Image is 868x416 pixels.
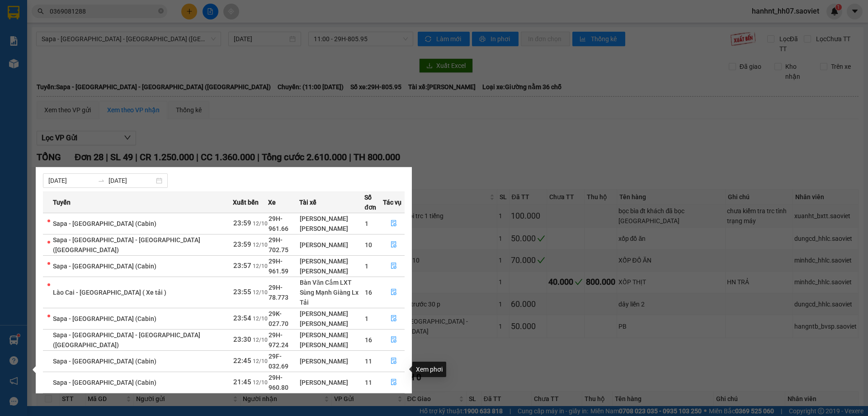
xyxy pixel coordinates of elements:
span: to [98,177,105,184]
span: 16 [365,336,372,344]
input: Đến ngày [108,176,154,186]
span: 12/10 [253,358,268,364]
span: Tác vụ [383,197,401,207]
span: 12/10 [253,220,268,227]
button: file-done [383,333,404,347]
span: Số đơn [364,192,382,212]
span: file-done [391,263,397,270]
span: 11 [365,358,372,365]
span: 29H-702.75 [269,236,288,253]
span: 29H-960.80 [269,374,288,391]
span: 23:55 [233,288,251,296]
div: [PERSON_NAME] [300,309,364,319]
span: 12/10 [253,242,268,248]
div: [PERSON_NAME] [300,378,364,387]
span: file-done [391,315,397,322]
span: 12/10 [253,316,268,322]
div: Xem phơi [412,362,446,377]
span: file-done [391,220,397,227]
button: file-done [383,311,404,326]
div: [PERSON_NAME] [300,330,364,340]
span: 29H-972.24 [269,331,288,349]
input: Từ ngày [48,176,94,186]
span: file-done [391,336,397,344]
div: [PERSON_NAME] [300,214,364,224]
span: Sapa - [GEOGRAPHIC_DATA] (Cabin) [53,220,156,227]
div: [PERSON_NAME] [300,240,364,250]
span: file-done [391,358,397,365]
span: 12/10 [253,337,268,343]
span: Sapa - [GEOGRAPHIC_DATA] - [GEOGRAPHIC_DATA] ([GEOGRAPHIC_DATA]) [53,236,200,253]
button: file-done [383,375,404,390]
div: [PERSON_NAME] [300,256,364,266]
div: Sùng Mạnh Giàng Lx Tải [300,287,364,307]
span: 23:59 [233,240,251,249]
span: Sapa - [GEOGRAPHIC_DATA] (Cabin) [53,315,156,322]
span: Xe [268,197,276,207]
span: 1 [365,220,368,227]
span: 21:45 [233,378,251,386]
span: 23:54 [233,314,251,322]
span: 23:57 [233,262,251,270]
div: [PERSON_NAME] [300,224,364,234]
span: Lào Cai - [GEOGRAPHIC_DATA] ( Xe tải ) [53,289,166,296]
span: 22:45 [233,357,251,365]
span: file-done [391,289,397,296]
span: Sapa - [GEOGRAPHIC_DATA] (Cabin) [53,379,156,386]
span: 29K-027.70 [269,310,288,327]
span: Sapa - [GEOGRAPHIC_DATA] - [GEOGRAPHIC_DATA] ([GEOGRAPHIC_DATA]) [53,331,200,349]
button: file-done [383,238,404,252]
div: [PERSON_NAME] [300,340,364,350]
span: 12/10 [253,379,268,386]
div: [PERSON_NAME] [300,266,364,276]
span: swap-right [98,177,105,184]
span: 29F-032.69 [269,353,288,370]
span: Xuất bến [233,197,259,207]
div: [PERSON_NAME] [300,356,364,366]
button: file-done [383,216,404,231]
span: 1 [365,263,368,270]
span: 23:30 [233,335,251,344]
span: 29H-961.59 [269,258,288,275]
span: Sapa - [GEOGRAPHIC_DATA] (Cabin) [53,263,156,270]
div: Bàn Văn Cắm LXT [300,277,364,287]
button: file-done [383,259,404,273]
span: 29H-78.773 [269,284,288,301]
button: file-done [383,354,404,368]
span: 29H-961.66 [269,215,288,232]
span: 10 [365,241,372,249]
span: Tuyến [53,197,71,207]
span: Sapa - [GEOGRAPHIC_DATA] (Cabin) [53,358,156,365]
span: Tài xế [299,197,316,207]
span: 16 [365,289,372,296]
span: 23:59 [233,219,251,227]
span: 1 [365,315,368,322]
button: file-done [383,285,404,300]
span: file-done [391,379,397,386]
span: file-done [391,241,397,249]
span: 12/10 [253,263,268,269]
span: 11 [365,379,372,386]
span: 12/10 [253,289,268,296]
div: [PERSON_NAME] [300,319,364,329]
